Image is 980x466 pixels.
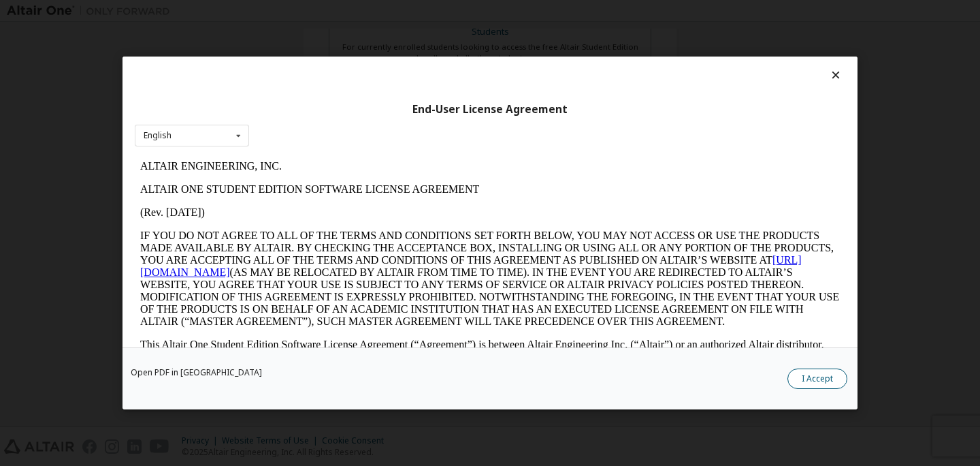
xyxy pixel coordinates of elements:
[5,5,705,18] p: ALTAIR ENGINEERING, INC.
[135,103,845,117] div: End-User License Agreement
[5,29,705,41] p: ALTAIR ONE STUDENT EDITION SOFTWARE LICENSE AGREEMENT
[5,52,705,64] p: (Rev. [DATE])
[787,369,847,389] button: I Accept
[5,99,667,123] a: [URL][DOMAIN_NAME]
[131,369,262,377] a: Open PDF in [GEOGRAPHIC_DATA]
[144,131,171,140] div: English
[5,75,705,173] p: IF YOU DO NOT AGREE TO ALL OF THE TERMS AND CONDITIONS SET FORTH BELOW, YOU MAY NOT ACCESS OR USE...
[5,184,705,233] p: This Altair One Student Edition Software License Agreement (“Agreement”) is between Altair Engine...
